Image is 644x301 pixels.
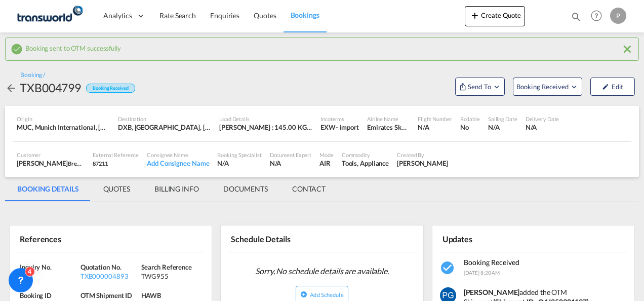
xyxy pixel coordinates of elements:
span: Add Schedule [310,291,343,298]
span: Send To [467,82,492,92]
div: - import [336,123,359,132]
button: Open demo menu [455,78,505,96]
span: Booking Received [464,258,519,267]
div: icon-magnify [571,11,582,26]
div: Booking Received [86,84,135,93]
span: HAWB [141,291,162,299]
span: Brewing Gadgets General Trading LLC [68,159,162,167]
div: Booking / [20,71,45,80]
div: EXW [320,123,336,132]
div: No [460,123,480,132]
span: Bookings [291,11,319,19]
div: Flight Number [418,115,452,123]
div: P [610,8,626,24]
strong: [PERSON_NAME] [464,288,520,296]
span: Rate Search [159,11,196,20]
div: AIR [319,159,334,168]
div: N/A [270,159,312,168]
div: TXB004799 [20,80,81,96]
button: icon-pencilEdit [590,78,635,96]
div: [PERSON_NAME] [17,159,85,168]
div: Airline Name [367,115,410,123]
span: Analytics [103,11,132,21]
md-icon: icon-magnify [571,11,582,22]
div: External Reference [93,151,139,159]
span: Search Reference [141,263,192,271]
span: Booking Received [516,82,570,92]
md-icon: icon-checkbox-marked-circle [440,260,456,276]
div: N/A [526,123,559,132]
div: N/A [20,272,78,281]
div: References [17,230,109,247]
md-tab-item: DOCUMENTS [211,177,280,201]
span: Help [588,7,605,24]
img: f753ae806dec11f0841701cdfdf085c0.png [15,5,84,27]
md-icon: icon-arrow-left [5,82,17,94]
md-icon: icon-pencil [602,83,609,90]
div: Tools, Appliance [342,159,389,168]
md-tab-item: BILLING INFO [142,177,211,201]
div: Origin [17,115,110,123]
div: Created By [397,151,448,159]
div: Customer [17,151,85,159]
div: Updates [440,230,532,247]
md-tab-item: QUOTES [91,177,142,201]
div: TXB000004893 [80,272,139,281]
div: Commodity [342,151,389,159]
div: Destination [118,115,211,123]
div: N/A [418,123,452,132]
div: Emirates SkyCargo [367,123,410,132]
div: Schedule Details [228,230,320,247]
div: Incoterms [320,115,359,123]
div: TWG955 [141,272,199,281]
span: Sorry, No schedule details are available. [251,261,393,281]
span: Enquiries [210,11,239,20]
span: Quotation No. [80,263,122,271]
div: Help [588,7,610,25]
div: Pradhesh Gautham [397,159,448,168]
md-icon: icon-plus 400-fg [469,9,481,21]
md-pagination-wrapper: Use the left and right arrow keys to navigate between tabs [5,177,338,201]
md-icon: icon-plus-circle [300,291,307,298]
span: 87211 [93,160,108,167]
div: Rollable [460,115,480,123]
div: Consignee Name [147,151,209,159]
md-icon: icon-checkbox-marked-circle [11,43,23,55]
div: N/A [217,159,261,168]
div: Delivery Date [526,115,559,123]
button: icon-plus 400-fgCreate Quote [465,6,525,26]
md-icon: icon-close [621,43,633,55]
span: Booking ID [20,291,52,299]
div: Load Details [219,115,312,123]
div: MUC, Munich International, Munich, Germany, Western Europe, Europe [17,123,110,132]
span: OTM Shipment ID [80,291,133,299]
button: Open demo menu [513,78,582,96]
div: [PERSON_NAME] : 145.00 KG | Volumetric Wt : 145.00 KG | Chargeable Wt : 145.00 KG [219,123,312,132]
span: Booking sent to OTM successfully [25,42,121,52]
div: N/A [488,123,517,132]
div: Booking Specialist [217,151,261,159]
span: [DATE] 8:20 AM [464,270,500,276]
span: Inquiry No. [20,263,52,271]
span: Quotes [254,11,276,20]
md-tab-item: CONTACT [280,177,338,201]
div: DXB, Dubai International, Dubai, United Arab Emirates, Middle East, Middle East [118,123,211,132]
div: Mode [319,151,334,159]
div: Add Consignee Name [147,159,209,168]
div: Document Expert [270,151,312,159]
div: Sailing Date [488,115,517,123]
div: icon-arrow-left [5,80,20,96]
md-tab-item: BOOKING DETAILS [5,177,91,201]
